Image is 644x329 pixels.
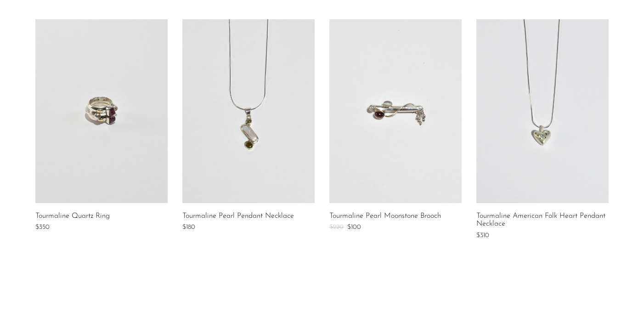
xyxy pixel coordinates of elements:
[35,212,110,221] a: Tourmaline Quartz Ring
[476,232,489,239] span: $310
[347,224,361,231] span: $100
[476,212,609,228] a: Tourmaline American Folk Heart Pendant Necklace
[329,224,344,231] span: $220
[182,212,294,221] a: Tourmaline Pearl Pendant Necklace
[35,224,50,231] span: $350
[182,224,195,231] span: $180
[329,212,441,221] a: Tourmaline Pearl Moonstone Brooch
